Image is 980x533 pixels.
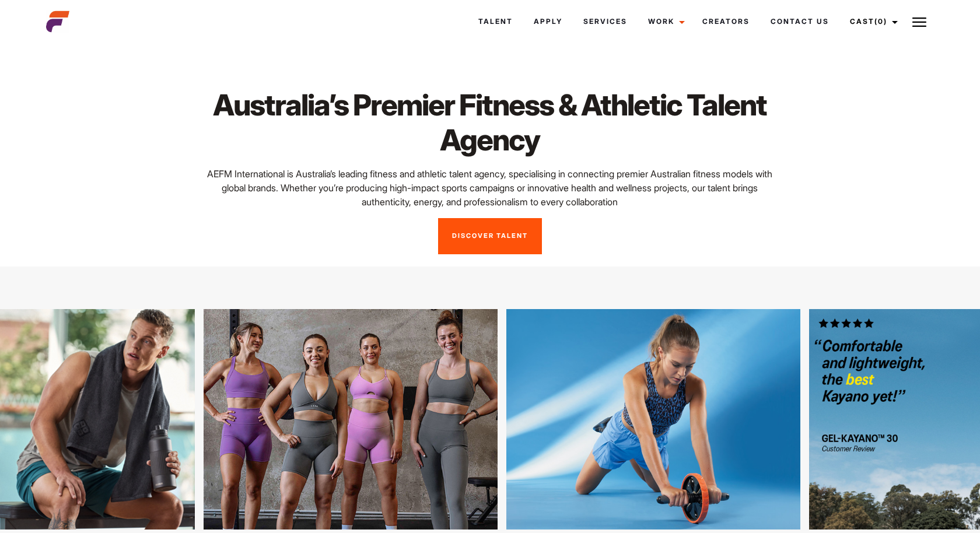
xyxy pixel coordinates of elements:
a: Services [573,6,638,37]
img: cropped-aefm-brand-fav-22-square.png [46,10,69,33]
a: Contact Us [760,6,839,37]
img: Burger icon [912,15,926,29]
p: AEFM International is Australia’s leading fitness and athletic talent agency, specialising in con... [197,167,783,209]
img: dfgb [456,309,750,530]
a: Creators [692,6,760,37]
a: Cast(0) [839,6,905,37]
a: Apply [523,6,573,37]
img: asvdsdv [153,309,447,530]
a: Talent [468,6,523,37]
a: Discover Talent [438,218,542,254]
span: (0) [874,17,887,26]
h1: Australia’s Premier Fitness & Athletic Talent Agency [197,87,783,157]
a: Work [638,6,692,37]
